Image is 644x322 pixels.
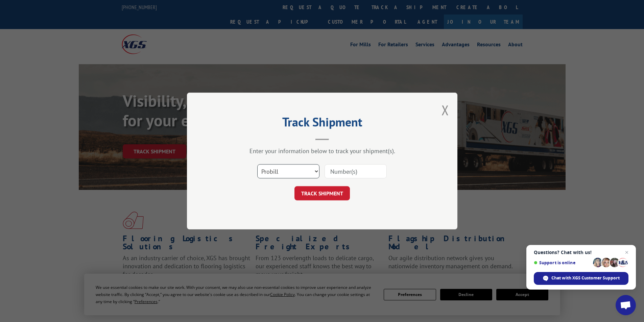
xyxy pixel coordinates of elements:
[325,164,387,178] input: Number(s)
[221,117,424,130] h2: Track Shipment
[294,186,350,200] button: TRACK SHIPMENT
[616,295,636,315] div: Open chat
[623,248,631,256] span: Close chat
[221,147,424,155] div: Enter your information below to track your shipment(s).
[442,101,449,119] button: Close modal
[534,250,628,255] span: Questions? Chat with us!
[534,260,591,265] span: Support is online
[534,272,628,285] div: Chat with XGS Customer Support
[551,275,620,281] span: Chat with XGS Customer Support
